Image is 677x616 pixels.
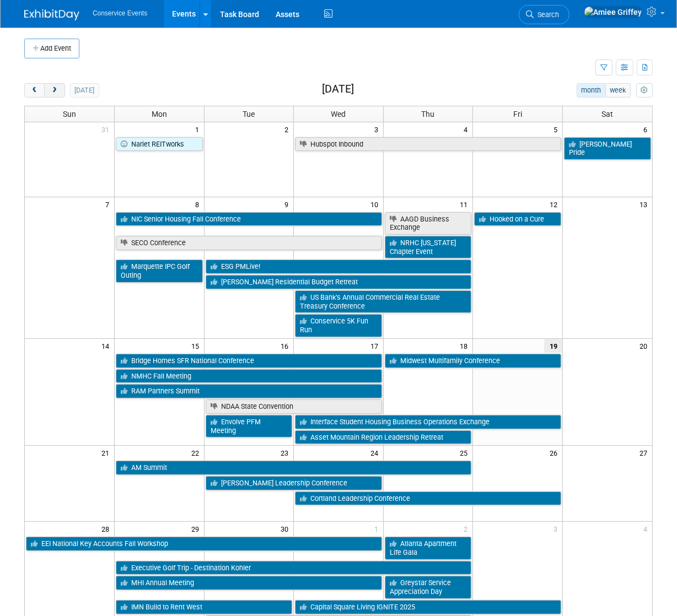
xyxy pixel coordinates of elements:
[549,446,562,460] span: 26
[190,446,204,460] span: 22
[295,290,471,313] a: US Bank’s Annual Commercial Real Estate Treasury Conference
[295,600,561,614] a: Capital Square Living IGNITE 2025
[280,446,293,460] span: 23
[206,399,382,414] a: NDAA State Convention
[601,110,613,118] span: Sat
[642,522,652,536] span: 4
[100,122,114,136] span: 31
[100,339,114,353] span: 14
[283,197,293,211] span: 9
[44,83,65,98] button: next
[369,339,383,353] span: 17
[116,461,471,475] a: AM Summit
[385,576,472,598] a: Greystar Service Appreciation Day
[385,212,472,235] a: AAGD Business Exchange
[459,339,472,353] span: 18
[104,197,114,211] span: 7
[534,10,559,19] span: Search
[24,83,45,98] button: prev
[116,561,471,575] a: Executive Golf Trip - Destination Kohler
[463,522,472,536] span: 2
[194,122,204,136] span: 1
[70,83,99,98] button: [DATE]
[385,236,472,258] a: NRHC [US_STATE] Chapter Event
[373,522,383,536] span: 1
[24,39,79,58] button: Add Event
[116,384,382,398] a: RAM Partners Summit
[369,446,383,460] span: 24
[638,197,652,211] span: 13
[549,197,562,211] span: 12
[459,197,472,211] span: 11
[194,197,204,211] span: 8
[422,110,435,118] span: Thu
[116,576,382,590] a: MHI Annual Meeting
[295,491,561,506] a: Cortland Leadership Conference
[100,446,114,460] span: 21
[519,5,569,24] a: Search
[280,522,293,536] span: 30
[295,137,561,152] a: Hubspot Inbound
[513,110,522,118] span: Fri
[552,122,562,136] span: 5
[116,354,382,368] a: Bridge Homes SFR National Conference
[93,9,147,17] span: Conservice Events
[638,446,652,460] span: 27
[331,110,346,118] span: Wed
[116,260,203,282] a: Marquette IPC Golf Outing
[577,83,606,98] button: month
[369,197,383,211] span: 10
[459,446,472,460] span: 25
[206,275,472,289] a: [PERSON_NAME] Residential Budget Retreat
[190,339,204,353] span: 15
[642,122,652,136] span: 6
[116,236,382,250] a: SECO Conference
[638,339,652,353] span: 20
[24,9,79,20] img: ExhibitDay
[206,415,293,437] a: Envolve PFM Meeting
[63,110,76,118] span: Sun
[280,339,293,353] span: 16
[641,87,648,94] i: Personalize Calendar
[474,212,561,226] a: Hooked on a Cure
[605,83,631,98] button: week
[295,314,382,337] a: Conservice 5K Fun Run
[116,369,382,383] a: NMHC Fall Meeting
[206,476,382,490] a: [PERSON_NAME] Leadership Conference
[564,137,651,160] a: [PERSON_NAME] Pride
[116,137,203,152] a: Nariet REITworks
[243,110,255,118] span: Tue
[584,6,642,18] img: Amiee Griffey
[636,83,653,98] button: myCustomButton
[544,339,562,353] span: 19
[26,537,382,551] a: EEI National Key Accounts Fall Workshop
[463,122,472,136] span: 4
[100,522,114,536] span: 28
[116,212,382,226] a: NIC Senior Housing Fall Conference
[295,430,471,445] a: Asset Mountain Region Leadership Retreat
[190,522,204,536] span: 29
[322,83,354,95] h2: [DATE]
[295,415,561,429] a: Interface Student Housing Business Operations Exchange
[283,122,293,136] span: 2
[206,260,472,274] a: ESG PMLive!
[373,122,383,136] span: 3
[552,522,562,536] span: 3
[116,600,292,614] a: IMN Build to Rent West
[385,354,561,368] a: Midwest Multifamily Conference
[385,537,472,559] a: Atlanta Apartment Life Gala
[152,110,167,118] span: Mon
